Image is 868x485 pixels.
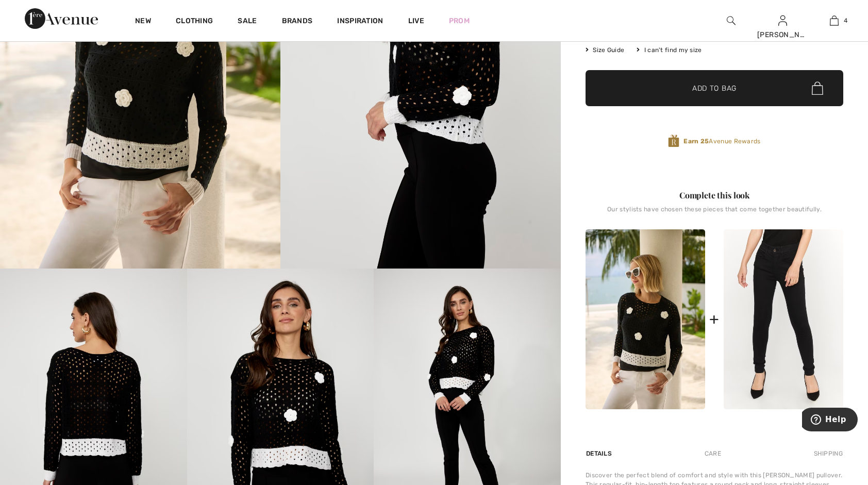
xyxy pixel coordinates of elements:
div: Shipping [811,444,843,463]
div: I can't find my size [637,45,702,55]
img: My Info [778,14,787,27]
span: Avenue Rewards [683,137,760,146]
img: Embellished Casual Pullover Style 256745U [586,229,705,409]
img: High-Waisted Skinny Jeans Style 213126U [724,229,843,409]
div: Care [696,444,730,463]
a: 4 [809,14,859,27]
a: Prom [449,15,470,26]
a: Brands [282,16,313,27]
a: Sale [238,16,257,27]
span: Inspiration [337,16,383,27]
img: Bag.svg [812,82,823,95]
div: Our stylists have chosen these pieces that come together beautifully. [586,206,843,221]
span: 4 [844,16,847,25]
div: [PERSON_NAME] [757,29,808,40]
img: search the website [727,14,736,27]
a: Clothing [176,16,213,27]
span: Add to Bag [692,83,737,94]
img: Avenue Rewards [668,134,679,148]
a: Sign In [778,15,787,25]
img: 1ère Avenue [25,8,98,29]
div: + [709,308,719,331]
div: Details [586,444,614,463]
div: Complete this look [586,189,843,202]
a: Live [408,15,424,26]
img: My Bag [830,14,839,27]
strong: Earn 25 [683,138,709,145]
span: Size Guide [586,45,624,55]
iframe: Opens a widget where you can find more information [802,408,858,433]
a: New [135,16,151,27]
button: Add to Bag [586,70,843,106]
